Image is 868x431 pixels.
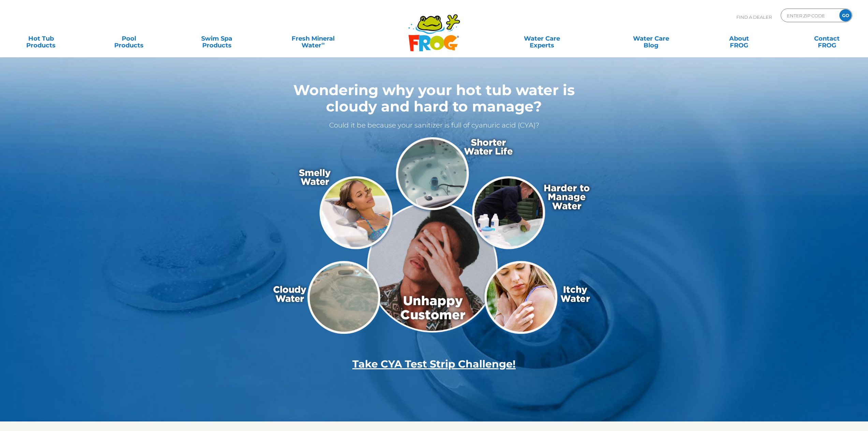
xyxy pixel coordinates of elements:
a: Take CYA Test Strip Challenge! [352,358,516,370]
a: Swim SpaProducts [182,32,251,45]
sup: ∞ [321,41,325,46]
p: Find A Dealer [736,9,772,26]
a: Water CareExperts [486,32,598,45]
a: Fresh MineralWater∞ [270,32,356,45]
a: AboutFROG [705,32,773,45]
p: Could it be because your sanitizer is full of cyanuric acid (CYA)? [266,120,602,131]
a: Water CareBlog [617,32,685,45]
a: Hot TubProducts [7,32,75,45]
a: ContactFROG [793,32,861,45]
a: PoolProducts [95,32,163,45]
input: Zip Code Form [786,11,832,20]
input: GO [839,9,852,21]
h1: Wondering why your hot tub water is cloudy and hard to manage? [266,82,602,115]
